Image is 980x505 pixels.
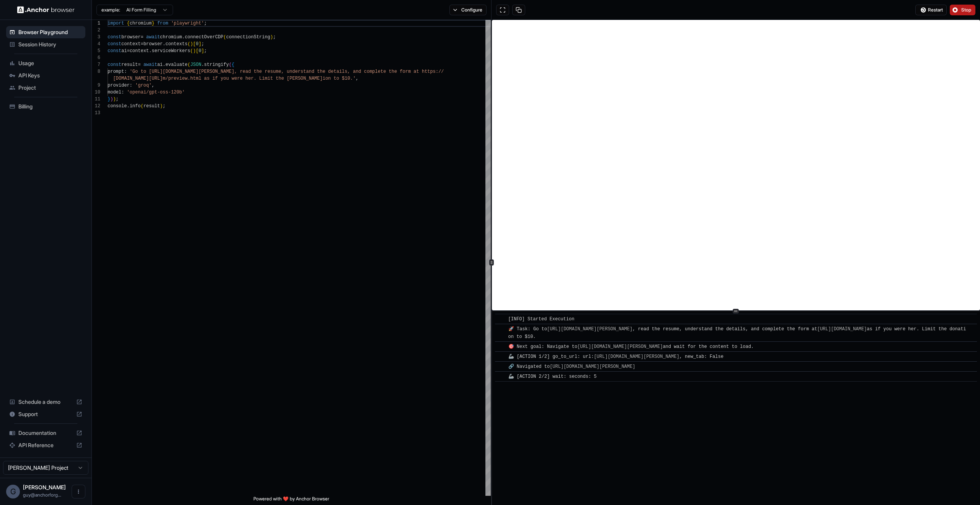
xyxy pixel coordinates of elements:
[928,7,943,13] span: Restart
[152,48,190,54] span: serviceWorkers
[273,34,276,40] span: ;
[113,97,116,102] span: )
[121,90,124,95] span: :
[594,354,679,359] a: [URL][DOMAIN_NAME][PERSON_NAME]
[196,48,198,54] span: [
[23,484,66,490] span: Guy Ben Simhon
[130,69,245,74] span: 'Go to [URL][DOMAIN_NAME][PERSON_NAME], re
[188,41,190,47] span: (
[550,364,635,369] a: [URL][DOMAIN_NAME][PERSON_NAME]
[190,62,201,67] span: JSON
[193,41,196,47] span: [
[108,103,127,109] span: console
[323,76,356,81] span: ion to $10.'
[18,72,82,79] span: API Keys
[201,62,204,67] span: .
[121,48,127,54] span: ai
[121,41,140,47] span: context
[18,84,82,92] span: Project
[204,48,207,54] span: ;
[108,34,121,40] span: const
[199,41,201,47] span: ]
[6,26,85,38] div: Browser Playground
[138,62,140,67] span: =
[108,48,121,54] span: const
[188,62,190,67] span: (
[140,41,143,47] span: =
[6,485,20,498] div: G
[190,41,193,47] span: )
[449,5,487,15] button: Configure
[226,34,270,40] span: connectionString
[140,34,143,40] span: =
[113,76,163,81] span: [DOMAIN_NAME][URL]
[18,28,82,36] span: Browser Playground
[224,34,226,40] span: (
[149,48,152,54] span: .
[127,48,129,54] span: =
[72,485,85,498] button: Open menu
[961,7,972,13] span: Stop
[135,83,152,88] span: 'groq'
[950,5,975,15] button: Stop
[92,82,100,89] div: 9
[245,69,383,74] span: ad the resume, understand the details, and complet
[92,41,100,48] div: 4
[127,103,129,109] span: .
[577,344,663,349] a: [URL][DOMAIN_NAME][PERSON_NAME]
[499,325,503,333] span: ​
[92,68,100,75] div: 8
[110,97,113,102] span: )
[6,100,85,113] div: Billing
[229,62,232,67] span: (
[23,492,61,498] span: guy@anchorforge.io
[508,374,597,379] span: 🦾 [ACTION 2/2] wait: seconds: 5
[157,62,163,67] span: ai
[356,76,358,81] span: ,
[92,103,100,110] div: 12
[204,21,207,26] span: ;
[163,41,165,47] span: .
[92,48,100,54] div: 5
[18,398,73,406] span: Schedule a demo
[18,59,82,67] span: Usage
[101,7,120,13] span: example:
[18,103,82,110] span: Billing
[508,316,575,322] span: [INFO] Started Execution
[152,83,154,88] span: ,
[92,34,100,41] div: 3
[160,103,163,109] span: )
[201,48,204,54] span: ]
[127,90,185,95] span: 'openai/gpt-oss-120b'
[92,27,100,34] div: 2
[508,326,966,339] span: 🚀 Task: Go to , read the resume, understand the details, and complete the form at as if you were ...
[915,5,947,15] button: Restart
[165,41,188,47] span: contexts
[92,54,100,61] div: 6
[232,62,234,67] span: {
[144,41,163,47] span: browser
[182,34,185,40] span: .
[512,5,525,15] button: Copy session ID
[18,429,73,437] span: Documentation
[270,34,273,40] span: )
[6,57,85,69] div: Usage
[157,21,168,26] span: from
[6,427,85,439] div: Documentation
[160,34,182,40] span: chromium
[18,410,73,418] span: Support
[108,21,124,26] span: import
[499,353,503,361] span: ​
[18,41,82,48] span: Session History
[130,21,152,26] span: chromium
[92,20,100,27] div: 1
[817,326,867,332] a: [URL][DOMAIN_NAME]
[499,373,503,380] span: ​
[108,90,121,95] span: model
[6,396,85,408] div: Schedule a demo
[108,62,121,67] span: const
[140,103,143,109] span: (
[499,343,503,351] span: ​
[163,76,323,81] span: m/preview.html as if you were her. Limit the [PERSON_NAME]
[196,41,198,47] span: 0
